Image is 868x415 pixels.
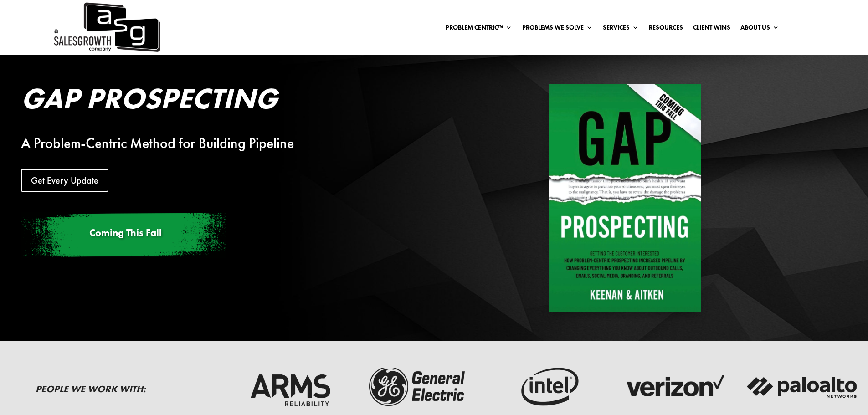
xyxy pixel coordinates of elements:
img: verizon-logo-dark [617,364,731,410]
img: arms-reliability-logo-dark [233,364,347,410]
a: Get Every Update [21,169,108,192]
img: Gap Prospecting - Coming This Fall [549,84,701,312]
a: Problems We Solve [522,24,593,34]
a: Client Wins [693,24,730,34]
span: Coming This Fall [89,226,162,239]
a: Resources [649,24,683,34]
h2: Gap Prospecting [21,84,448,118]
img: intel-logo-dark [489,364,603,410]
img: palato-networks-logo-dark [745,364,859,410]
a: Problem Centric™ [446,24,512,34]
a: Services [603,24,639,34]
div: A Problem-Centric Method for Building Pipeline [21,138,448,149]
a: About Us [740,24,779,34]
img: ge-logo-dark [361,364,475,410]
